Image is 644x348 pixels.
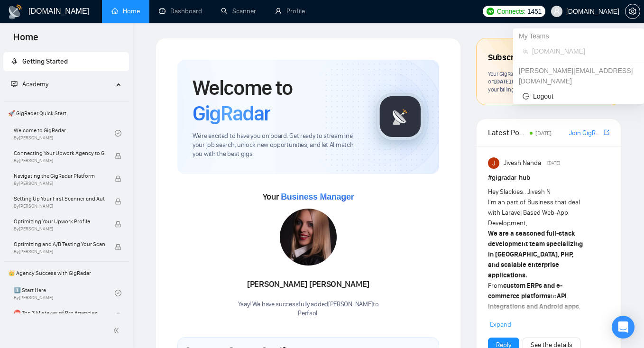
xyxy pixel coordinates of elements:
span: Home [6,30,46,50]
img: Jivesh Nanda [488,157,499,169]
span: Business Manager [281,192,354,201]
button: setting [625,4,640,19]
span: team [523,48,528,54]
a: searchScanner [221,7,256,15]
a: export [604,128,609,137]
span: rocket [11,58,18,64]
span: check-circle [115,130,121,137]
span: Connects: [497,6,525,17]
span: Connecting Your Upwork Agency to GigRadar [14,148,105,158]
div: Open Intercom Messenger [612,316,635,339]
span: on [488,78,512,85]
span: [DATE] [535,130,552,137]
span: By [PERSON_NAME] [14,249,105,255]
span: lock [115,198,121,205]
span: lock [115,244,121,250]
span: Navigating the GigRadar Platform [14,171,105,181]
span: lock [115,221,121,228]
span: 1451 [527,6,542,17]
span: 🚀 GigRadar Quick Start [4,104,128,123]
span: By [PERSON_NAME] [14,203,105,209]
a: Welcome to GigRadarBy[PERSON_NAME] [14,123,115,144]
h1: # gigradar-hub [488,173,609,183]
img: gigradar-logo.png [377,93,424,140]
span: Latest Posts from the GigRadar Community [488,127,527,138]
div: mykola.breslavskyi@perfsol.tech [513,63,644,89]
img: upwork-logo.png [487,8,494,15]
span: Getting Started [22,57,68,65]
a: 1️⃣ Start HereBy[PERSON_NAME] [14,283,115,303]
div: [PERSON_NAME] [PERSON_NAME] [238,276,379,293]
span: We're excited to have you on board. Get ready to streamline your job search, unlock new opportuni... [193,132,361,159]
a: setting [625,8,640,15]
a: homeHome [111,7,140,15]
span: Academy [11,80,48,88]
li: Getting Started [3,52,129,71]
h1: Welcome to [193,75,361,126]
div: Yaay! We have successfully added [PERSON_NAME] to [238,300,379,318]
span: export [604,128,609,136]
span: Logout [523,91,635,101]
span: lock [115,312,121,319]
span: setting [626,8,640,15]
span: user [553,8,560,15]
p: Perfsol . [238,309,379,318]
span: Expand [490,321,511,329]
img: 1687098702249-120.jpg [280,209,337,266]
span: Setting Up Your First Scanner and Auto-Bidder [14,194,105,203]
span: lock [115,175,121,182]
span: logout [523,93,529,100]
a: dashboardDashboard [159,7,202,15]
span: [DOMAIN_NAME] [532,46,635,56]
span: Optimizing and A/B Testing Your Scanner for Better Results [14,239,105,249]
strong: We are a seasoned full-stack development team specializing in [GEOGRAPHIC_DATA], PHP, and scalabl... [488,229,583,279]
span: Optimizing Your Upwork Profile [14,217,105,226]
span: check-circle [115,290,121,296]
span: ⛔ Top 3 Mistakes of Pro Agencies [14,308,105,318]
span: fund-projection-screen [11,81,18,87]
span: 👑 Agency Success with GigRadar [4,264,128,283]
span: [DATE] [547,159,560,167]
span: Your GigRadar subscription will be canceled Please visit your billing portal to update your billi... [488,70,603,93]
a: Join GigRadar Slack Community [569,128,602,138]
span: [DATE] . [494,78,512,85]
span: lock [115,153,121,159]
span: Your [263,192,354,202]
span: By [PERSON_NAME] [14,181,105,186]
img: logo [8,4,23,19]
a: userProfile [275,7,305,15]
span: double-left [113,326,122,335]
div: My Teams [513,28,644,44]
strong: custom ERPs and e-commerce platforms [488,282,562,300]
span: GigRadar [193,101,270,126]
span: Academy [22,80,48,88]
span: By [PERSON_NAME] [14,158,105,164]
span: Subscription [488,50,535,66]
span: By [PERSON_NAME] [14,226,105,232]
span: Jivesh Nanda [504,158,541,168]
